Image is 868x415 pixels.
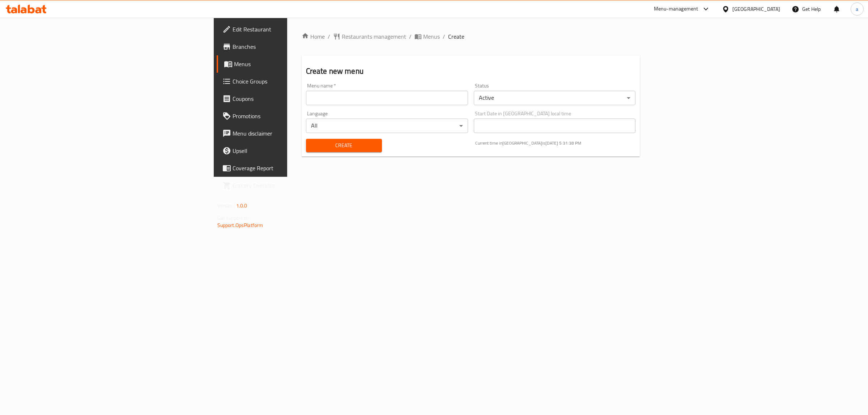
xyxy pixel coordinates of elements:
[306,66,636,77] h2: Create new menu
[233,181,353,190] span: Grocery Checklist
[423,32,440,41] span: Menus
[233,25,353,34] span: Edit Restaurant
[333,32,406,41] a: Restaurants management
[233,77,353,86] span: Choice Groups
[233,146,353,155] span: Upsell
[233,164,353,172] span: Coverage Report
[306,91,468,105] input: Please enter Menu name
[234,60,353,68] span: Menus
[306,119,468,133] div: All
[217,55,359,73] a: Menus
[217,125,359,142] a: Menu disclaimer
[654,5,698,13] div: Menu-management
[233,129,353,138] span: Menu disclaimer
[217,221,263,230] a: Support.OpsPlatform
[217,142,359,159] a: Upsell
[342,32,406,41] span: Restaurants management
[856,5,858,13] span: a
[217,159,359,177] a: Coverage Report
[217,213,251,223] span: Get support on:
[217,73,359,90] a: Choice Groups
[475,140,636,146] p: Current time in [GEOGRAPHIC_DATA] is [DATE] 5:31:38 PM
[236,201,247,210] span: 1.0.0
[233,42,353,51] span: Branches
[217,21,359,38] a: Edit Restaurant
[217,177,359,194] a: Grocery Checklist
[302,32,640,41] nav: breadcrumb
[409,32,412,41] li: /
[217,107,359,125] a: Promotions
[306,139,382,152] button: Create
[443,32,445,41] li: /
[217,201,235,210] span: Version:
[414,32,440,41] a: Menus
[312,141,376,150] span: Create
[233,112,353,120] span: Promotions
[233,94,353,103] span: Coupons
[217,38,359,55] a: Branches
[732,5,780,13] div: [GEOGRAPHIC_DATA]
[448,32,464,41] span: Create
[217,90,359,107] a: Coupons
[474,91,636,105] div: Active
